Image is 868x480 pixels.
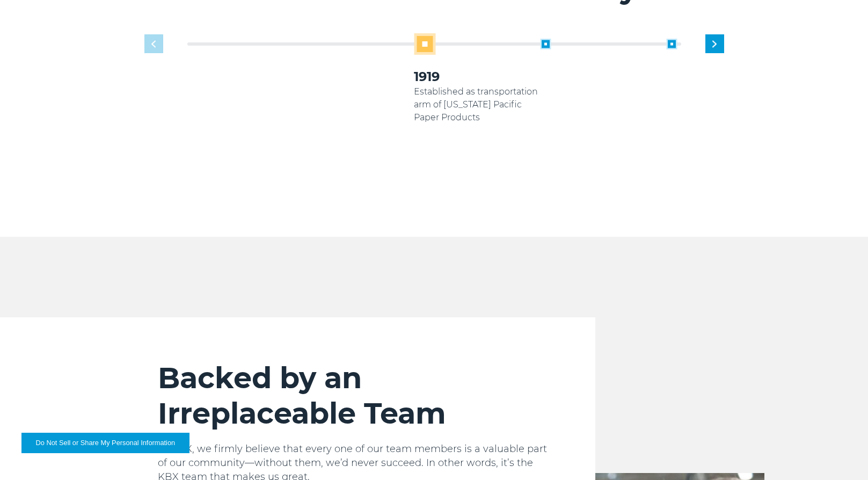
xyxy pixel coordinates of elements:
[158,360,552,431] h2: Backed by an Irreplaceable Team
[414,68,540,85] h3: 1919
[414,85,540,124] p: Established as transportation arm of [US_STATE] Pacific Paper Products
[705,34,724,53] div: Next slide
[712,40,717,47] img: next slide
[21,433,189,453] button: Do Not Sell or Share My Personal Information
